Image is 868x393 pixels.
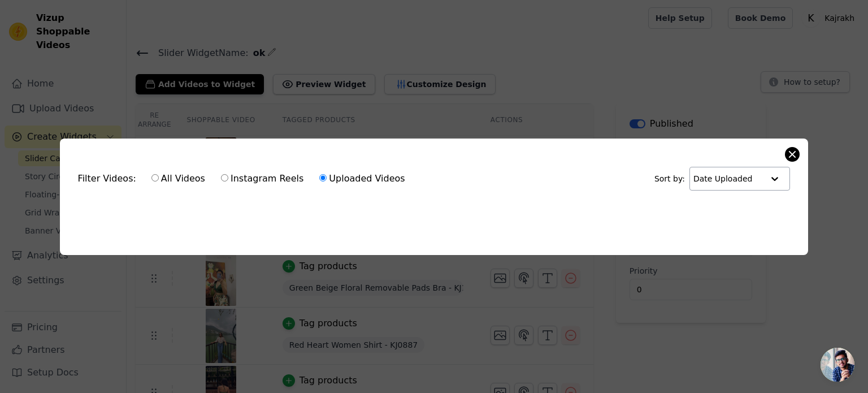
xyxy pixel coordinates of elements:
div: Filter Videos: [78,166,411,192]
label: Uploaded Videos [319,171,405,186]
label: Instagram Reels [220,171,304,186]
label: All Videos [151,171,206,186]
a: Open chat [821,348,854,382]
button: Close modal [785,148,799,161]
div: Sort by: [654,167,791,191]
